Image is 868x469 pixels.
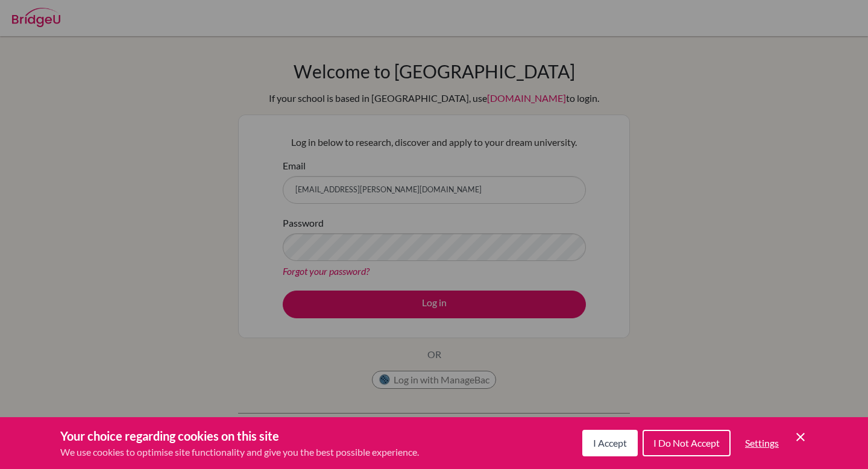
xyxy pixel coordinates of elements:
[745,437,779,449] span: Settings
[653,437,720,449] span: I Do Not Accept
[793,430,808,444] button: Save and close
[60,445,419,459] p: We use cookies to optimise site functionality and give you the best possible experience.
[593,437,627,449] span: I Accept
[582,430,638,456] button: I Accept
[60,427,419,445] h3: Your choice regarding cookies on this site
[643,430,731,456] button: I Do Not Accept
[735,431,788,455] button: Settings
